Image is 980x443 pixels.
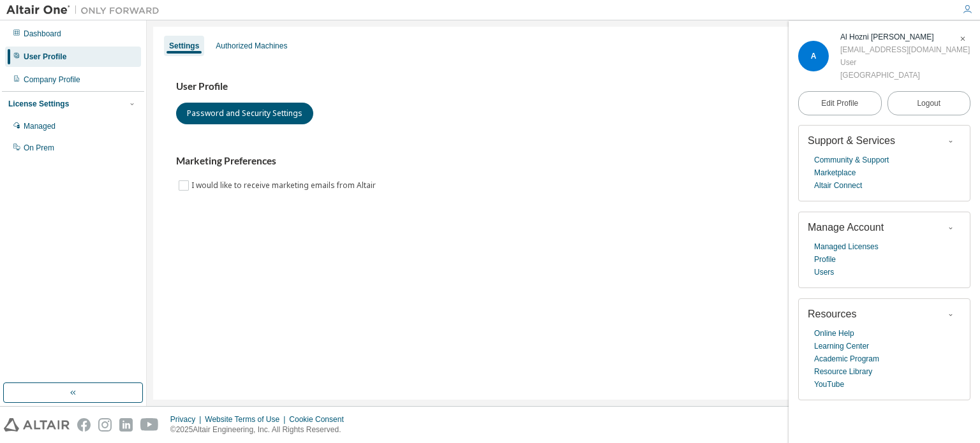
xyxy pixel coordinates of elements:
[840,69,970,82] div: [GEOGRAPHIC_DATA]
[4,418,70,432] img: altair_logo.svg
[814,240,879,253] a: Managed Licenses
[24,143,54,153] div: On Prem
[814,179,862,192] a: Altair Connect
[24,121,56,131] div: Managed
[24,75,80,85] div: Company Profile
[170,414,205,425] div: Privacy
[169,41,199,51] div: Settings
[798,91,882,115] a: Edit Profile
[808,135,895,146] span: Support & Services
[119,418,133,432] img: linkedin.svg
[814,352,879,365] a: Academic Program
[289,414,351,425] div: Cookie Consent
[814,340,869,352] a: Learning Center
[6,4,166,17] img: Altair One
[808,222,884,233] span: Manage Account
[24,52,66,62] div: User Profile
[140,418,159,432] img: youtube.svg
[814,154,889,166] a: Community & Support
[176,155,951,168] h3: Marketing Preferences
[24,29,61,39] div: Dashboard
[216,41,287,51] div: Authorized Machines
[840,56,970,69] div: User
[840,43,970,56] div: [EMAIL_ADDRESS][DOMAIN_NAME]
[814,365,872,378] a: Resource Library
[840,31,970,43] div: Al Hozni Jamil Usman
[176,103,313,124] button: Password and Security Settings
[821,98,858,108] span: Edit Profile
[808,309,856,319] span: Resources
[170,425,352,435] p: © 2025 Altair Engineering, Inc. All Rights Reserved.
[205,414,289,425] div: Website Terms of Use
[814,266,834,279] a: Users
[98,418,112,432] img: instagram.svg
[811,52,817,61] span: A
[77,418,91,432] img: facebook.svg
[917,97,940,110] span: Logout
[814,253,836,266] a: Profile
[814,327,854,340] a: Online Help
[814,166,856,179] a: Marketplace
[8,99,69,109] div: License Settings
[191,178,378,193] label: I would like to receive marketing emails from Altair
[887,91,971,115] button: Logout
[176,80,951,93] h3: User Profile
[814,378,844,391] a: YouTube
